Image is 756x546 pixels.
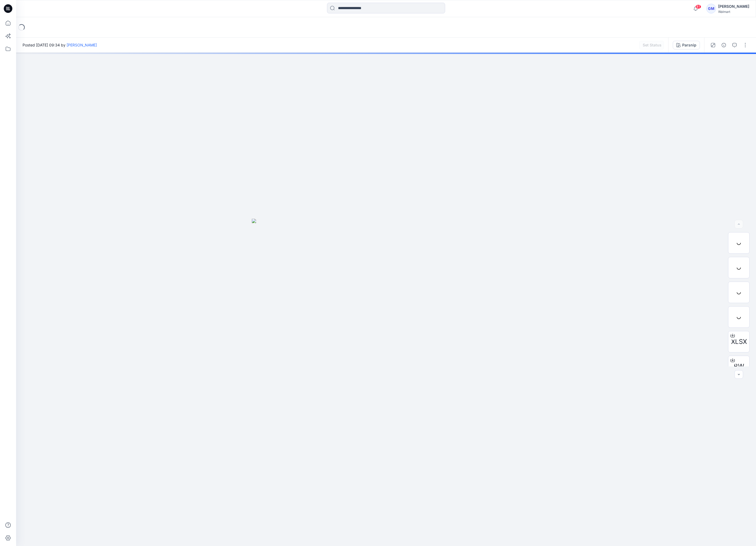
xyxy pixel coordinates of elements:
[719,41,728,49] button: Details
[734,362,744,371] span: BW
[718,10,749,14] div: Walmart
[731,337,747,347] span: XLSX
[673,41,700,49] button: Parsnip
[67,43,97,47] a: [PERSON_NAME]
[706,4,716,13] div: GM
[695,5,701,9] span: 81
[718,3,749,10] div: [PERSON_NAME]
[682,42,696,48] div: Parsnip
[252,219,520,546] img: eyJhbGciOiJIUzI1NiIsImtpZCI6IjAiLCJzbHQiOiJzZXMiLCJ0eXAiOiJKV1QifQ.eyJkYXRhIjp7InR5cGUiOiJzdG9yYW...
[23,42,97,48] span: Posted [DATE] 09:34 by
